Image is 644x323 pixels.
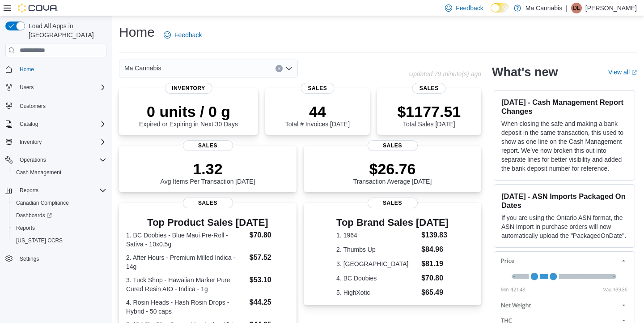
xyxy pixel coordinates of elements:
button: Catalog [16,119,42,129]
dt: 4. Rosin Heads - Hash Rosin Drops - Hybrid - 50 caps [126,298,246,316]
span: Sales [412,83,446,94]
button: Clear input [275,65,283,72]
span: Inventory [165,83,212,94]
p: When closing the safe and making a bank deposit in the same transaction, this used to show as one... [501,119,627,173]
p: If you are using the Ontario ASN format, the ASN Import in purchase orders will now automatically... [501,213,627,240]
div: Avg Items Per Transaction [DATE] [161,160,255,185]
span: Customers [16,100,106,111]
button: Reports [16,185,42,196]
img: Cova [18,4,58,13]
span: Reports [16,224,35,232]
p: $1177.51 [397,103,461,121]
span: Inventory [16,137,106,147]
span: Reports [16,185,106,196]
span: Dashboards [16,212,52,219]
span: Inventory [20,138,42,146]
span: Sales [368,198,418,208]
dd: $70.80 [250,230,289,241]
span: Customers [20,103,46,110]
a: View allExternal link [608,69,637,76]
span: Catalog [20,121,38,128]
nav: Complex example [5,59,106,289]
span: Operations [20,156,46,164]
dt: 1. BC Doobies - Blue Maui Pre-Roll - Sativa - 10x0.5g [126,231,246,249]
span: Sales [183,140,233,151]
p: Ma Cannabis [525,3,563,13]
dt: 4. BC Doobies [336,274,418,283]
dt: 2. After Hours - Premium Milled Indica - 14g [126,253,246,271]
p: 0 units / 0 g [139,103,238,121]
input: Dark Mode [491,3,509,13]
dd: $65.49 [421,287,449,298]
span: Settings [20,255,39,263]
a: Cash Management [13,167,65,178]
button: Canadian Compliance [9,197,110,209]
span: Load All Apps in [GEOGRAPHIC_DATA] [25,22,106,39]
div: Total # Invoices [DATE] [285,103,350,128]
p: 44 [285,103,350,121]
h3: Top Product Sales [DATE] [126,217,289,228]
dd: $139.83 [421,230,449,241]
span: Home [20,66,34,73]
dt: 1. 1964 [336,231,418,240]
span: Feedback [456,4,483,13]
dd: $70.80 [421,273,449,284]
span: Sales [301,83,334,94]
button: Cash Management [9,166,110,179]
p: [PERSON_NAME] [585,3,637,13]
a: [US_STATE] CCRS [13,235,66,246]
button: Reports [9,222,110,234]
dt: 5. HighXotic [336,288,418,297]
dd: $44.25 [250,297,289,308]
dt: 3. Tuck Shop - Hawaiian Marker Pure Cured Resin AIO - Indica - 1g [126,276,246,293]
h3: Top Brand Sales [DATE] [336,217,449,228]
div: Transaction Average [DATE] [353,160,432,185]
button: Reports [2,184,110,197]
span: Canadian Compliance [13,198,106,208]
a: Dashboards [13,210,55,221]
span: Sales [183,198,233,208]
span: Dashboards [13,210,106,221]
a: Customers [16,101,49,112]
p: Updated 79 minute(s) ago [409,70,481,78]
button: Inventory [2,136,110,148]
button: Users [16,82,37,93]
h3: [DATE] - Cash Management Report Changes [501,98,627,116]
button: Open list of options [285,65,292,72]
a: Settings [16,254,42,264]
p: 1.32 [161,160,255,178]
span: Ma Cannabis [124,63,161,73]
button: Inventory [16,137,45,147]
dd: $81.19 [421,258,449,269]
p: $26.76 [353,160,432,178]
dt: 2. Thumbs Up [336,245,418,254]
a: Home [16,64,38,75]
h1: Home [119,23,155,41]
button: Home [2,63,110,76]
div: Dave Lai [571,3,582,13]
dd: $57.52 [250,252,289,263]
span: Users [20,84,34,91]
span: Canadian Compliance [16,199,69,207]
span: Catalog [16,119,106,129]
a: Dashboards [9,209,110,222]
h3: [DATE] - ASN Imports Packaged On Dates [501,192,627,210]
span: Reports [20,187,38,194]
dd: $84.96 [421,244,449,255]
svg: External link [631,70,637,75]
span: Cash Management [16,169,61,176]
button: [US_STATE] CCRS [9,234,110,247]
dt: 3. [GEOGRAPHIC_DATA] [336,259,418,268]
span: Washington CCRS [13,235,106,246]
span: Reports [13,223,106,233]
span: Sales [368,140,418,151]
button: Customers [2,99,110,112]
p: | [566,3,568,13]
span: [US_STATE] CCRS [16,237,63,244]
div: Expired or Expiring in Next 30 Days [139,103,238,128]
a: Feedback [160,26,205,44]
span: Home [16,64,106,75]
button: Catalog [2,118,110,130]
span: Users [16,82,106,93]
